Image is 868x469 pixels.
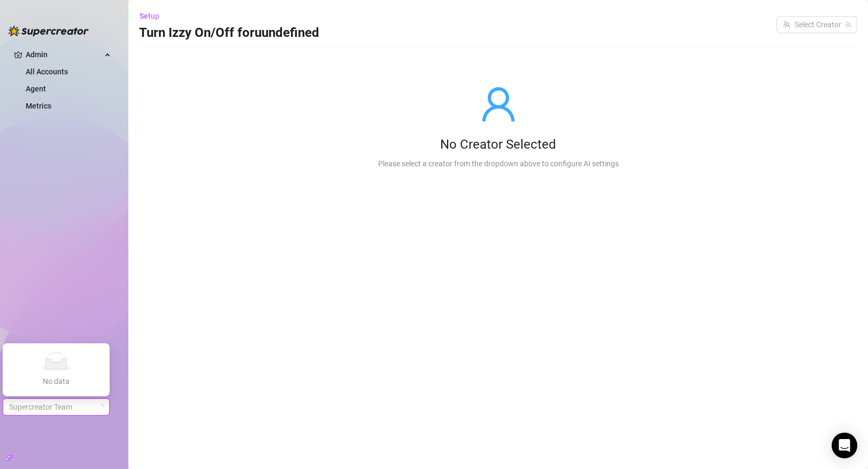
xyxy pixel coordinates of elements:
span: Setup [140,12,159,20]
span: Admin [26,46,102,63]
span: loading [97,403,104,410]
a: Agent [26,84,46,93]
div: Please select a creator from the dropdown above to configure AI settings [378,158,619,170]
img: logo-BBDzfeDw.svg [9,26,89,36]
span: team [845,21,851,28]
span: build [5,454,13,462]
a: Metrics [26,102,51,110]
div: No Creator Selected [378,136,619,153]
button: Setup [139,7,168,25]
span: Supercreator Team [9,399,103,415]
div: No data [16,375,97,387]
span: crown [14,50,22,59]
h3: Turn Izzy On/Off for uundefined [139,25,319,42]
a: All Accounts [26,67,68,76]
span: user [479,85,518,124]
div: Open Intercom Messenger [832,433,857,458]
